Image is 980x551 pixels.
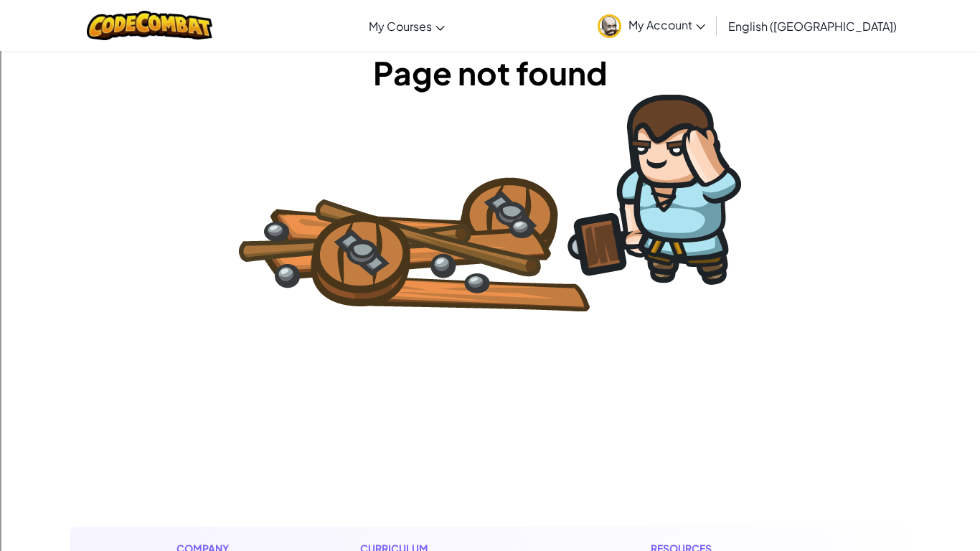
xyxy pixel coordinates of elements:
[721,6,904,45] a: English ([GEOGRAPHIC_DATA])
[369,19,432,34] span: My Courses
[628,17,705,32] span: My Account
[362,6,452,45] a: My Courses
[728,19,897,34] span: English ([GEOGRAPHIC_DATA])
[87,11,212,40] img: CodeCombat logo
[590,3,712,48] a: My Account
[598,14,621,38] img: avatar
